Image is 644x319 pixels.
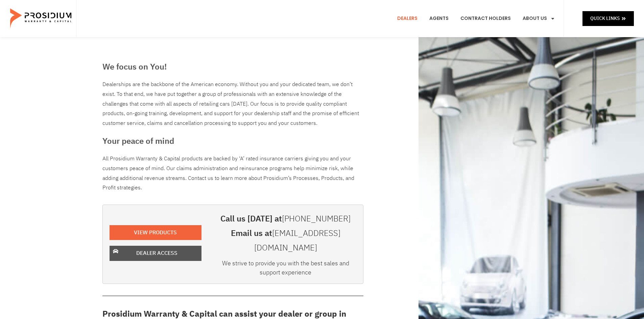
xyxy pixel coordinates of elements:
[590,14,620,23] span: Quick Links
[134,228,177,238] span: View Products
[582,11,634,26] a: Quick Links
[215,212,356,226] h3: Call us [DATE] at
[136,248,177,258] span: Dealer Access
[254,227,340,254] a: [EMAIL_ADDRESS][DOMAIN_NAME]
[215,226,356,255] h3: Email us at
[215,259,356,280] div: We strive to provide you with the best sales and support experience
[110,246,201,261] a: Dealer Access
[282,213,351,225] a: [PHONE_NUMBER]
[110,225,201,240] a: View Products
[102,61,363,73] h3: We focus on You!
[130,1,152,6] span: Last Name
[102,80,363,128] div: Dealerships are the backbone of the American economy. Without you and your dedicated team, we don...
[424,6,454,31] a: Agents
[518,6,560,31] a: About Us
[102,154,363,193] p: All Prosidium Warranty & Capital products are backed by ‘A’ rated insurance carriers giving you a...
[392,6,423,31] a: Dealers
[392,6,560,31] nav: Menu
[102,135,363,147] h3: Your peace of mind
[455,6,516,31] a: Contract Holders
